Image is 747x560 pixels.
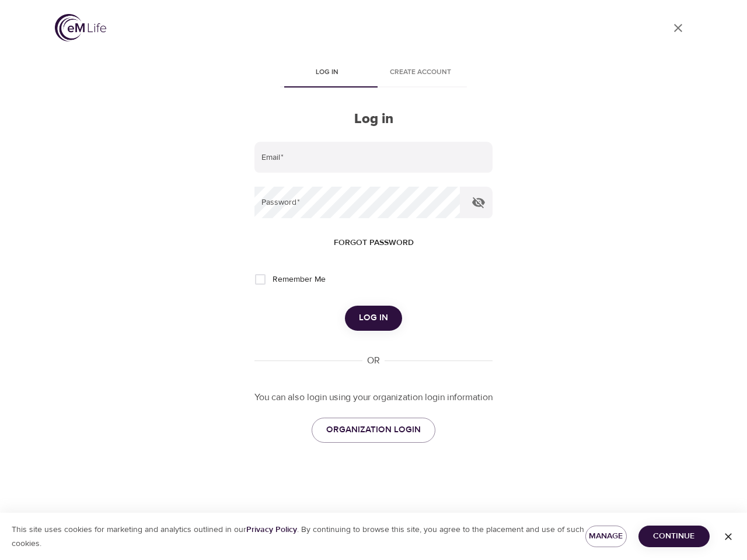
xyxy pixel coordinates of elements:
a: ORGANIZATION LOGIN [312,418,435,442]
span: Log in [359,310,388,325]
span: Forgot password [334,236,414,250]
span: Log in [287,66,366,79]
button: Continue [638,526,710,547]
span: Remember Me [273,274,326,286]
a: close [664,14,692,42]
button: Manage [585,526,627,547]
a: Privacy Policy [246,524,297,535]
p: You can also login using your organization login information [254,391,493,404]
img: logo [55,14,106,41]
div: OR [362,354,385,367]
span: Manage [595,529,617,544]
span: ORGANIZATION LOGIN [326,422,421,437]
button: Forgot password [329,232,418,254]
span: Create account [381,66,460,79]
span: Continue [648,529,700,544]
button: Log in [345,306,402,330]
h2: Log in [254,111,493,128]
div: disabled tabs example [254,60,493,87]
